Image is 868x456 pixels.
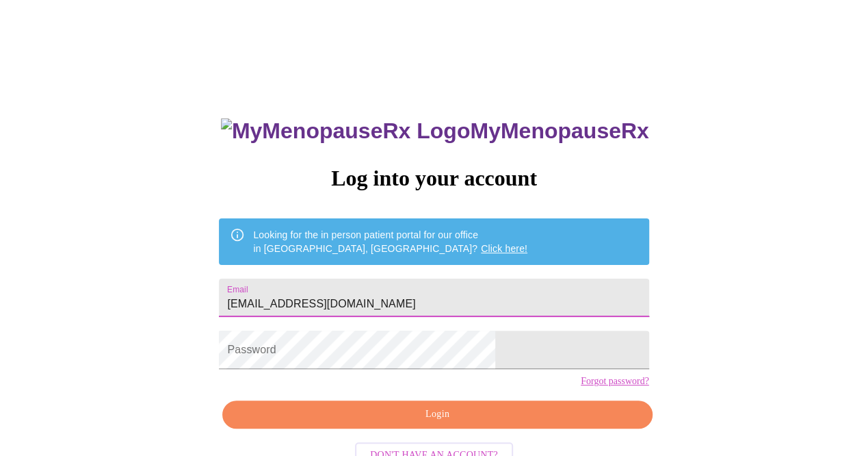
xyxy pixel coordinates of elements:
[221,118,470,144] img: MyMenopauseRx Logo
[222,401,652,429] button: Login
[221,118,649,144] h3: MyMenopauseRx
[581,376,649,387] a: Forgot password?
[219,166,648,191] h3: Log into your account
[253,223,527,261] div: Looking for the in person patient portal for our office in [GEOGRAPHIC_DATA], [GEOGRAPHIC_DATA]?
[238,406,636,423] span: Login
[481,243,527,254] a: Click here!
